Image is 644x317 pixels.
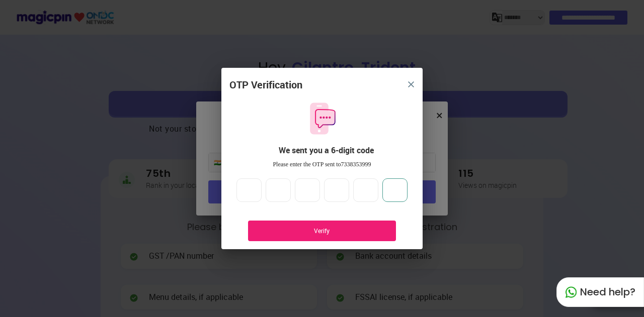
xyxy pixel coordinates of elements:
button: close [402,75,420,93]
div: Verify [263,227,381,235]
div: Please enter the OTP sent to 7338353999 [229,160,415,169]
img: whatapp_green.7240e66a.svg [565,286,577,298]
img: 8zTxi7IzMsfkYqyYgBgfvSHvmzQA9juT1O3mhMgBDT8p5s20zMZ2JbefE1IEBlkXHwa7wAFxGwdILBLhkAAAAASUVORK5CYII= [408,81,414,87]
div: We sent you a 6-digit code [237,145,415,156]
img: otpMessageIcon.11fa9bf9.svg [305,101,339,136]
div: Need help? [556,277,644,307]
div: OTP Verification [229,78,302,92]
